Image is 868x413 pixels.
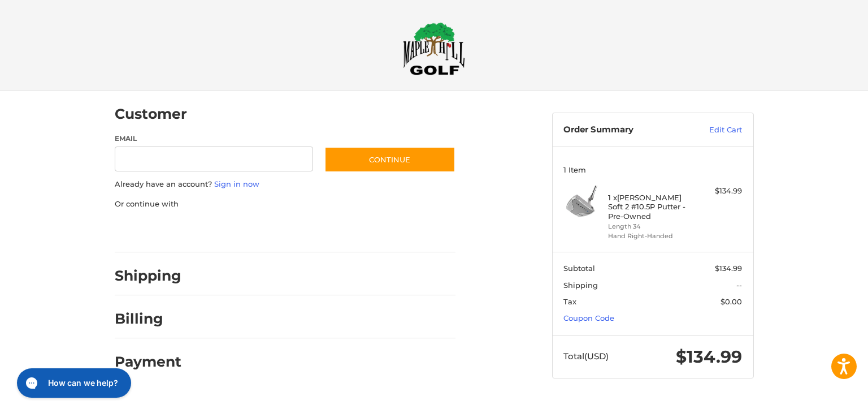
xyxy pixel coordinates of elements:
a: Coupon Code [563,313,614,322]
span: $134.99 [715,264,742,273]
h2: Customer [115,105,187,123]
span: Shipping [563,281,598,290]
span: $0.00 [721,297,742,306]
div: $134.99 [697,186,742,197]
span: $134.99 [676,346,742,367]
iframe: PayPal-venmo [302,221,387,241]
iframe: Google Customer Reviews [775,382,868,413]
h3: 1 Item [563,165,742,174]
button: Continue [324,147,455,173]
li: Hand Right-Handed [608,231,695,241]
h4: 1 x [PERSON_NAME] Soft 2 #10.5P Putter - Pre-Owned [608,193,695,221]
h2: Shipping [115,267,181,285]
iframe: PayPal-paypal [111,221,196,241]
p: Or continue with [115,199,455,210]
iframe: PayPal-paylater [207,221,292,241]
h3: Order Summary [563,124,685,136]
span: Total (USD) [563,351,609,362]
p: Already have an account? [115,179,455,190]
span: -- [736,281,742,290]
li: Length 34 [608,222,695,231]
span: Subtotal [563,264,595,273]
a: Sign in now [214,179,259,188]
h2: Billing [115,310,181,328]
iframe: Gorgias live chat messenger [11,364,134,402]
h2: Payment [115,353,181,371]
span: Tax [563,297,576,306]
img: Maple Hill Golf [403,22,465,75]
label: Email [115,134,314,144]
a: Edit Cart [685,124,742,136]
